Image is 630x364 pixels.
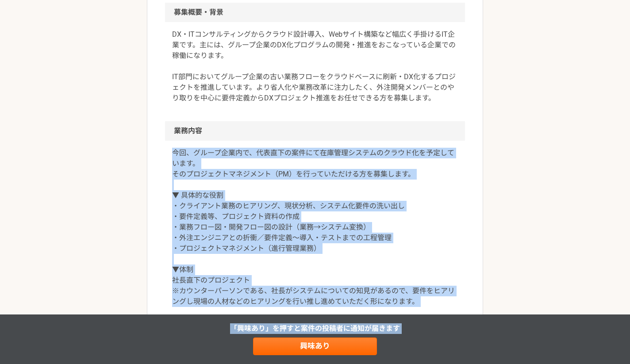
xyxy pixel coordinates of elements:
p: 今回、グループ企業内で、代表直下の案件にて在庫管理システムのクラウド化を予定しています。 そのプロジェクトマネジメント（PM）を行っていただける方を募集します。 ▼ 具体的な役割 ・クライアント... [172,148,458,307]
h2: 業務内容 [165,121,465,141]
p: DX・ITコンサルティングからクラウド設計導入、Webサイト構築など幅広く手掛けるIT企業です。主には、グループ企業のDX化プログラムの開発・推進をおこなっている企業での稼働になります。 IT部... [172,29,458,103]
a: 興味あり [253,337,377,355]
h2: 募集概要・背景 [165,3,465,22]
p: 「興味あり」を押すと 案件の投稿者に通知が届きます [230,323,400,334]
